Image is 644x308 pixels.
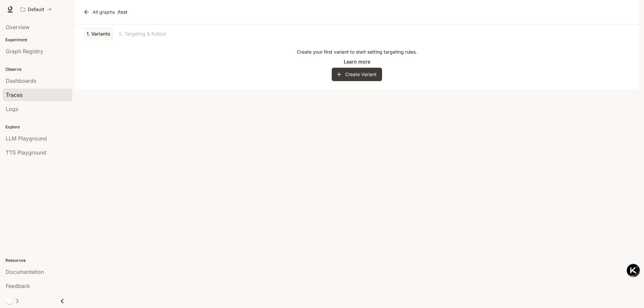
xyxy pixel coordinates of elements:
a: All graphs [82,5,117,19]
a: 1. Variants [83,27,113,41]
button: Create Variant [332,68,382,81]
div: lab API tabs example [83,27,631,41]
a: Learn more [344,58,370,65]
p: Create your first variant to start setting targeting rules. [297,49,417,55]
p: / test [117,9,127,15]
button: All workspaces [17,3,55,16]
p: Default [28,7,44,12]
